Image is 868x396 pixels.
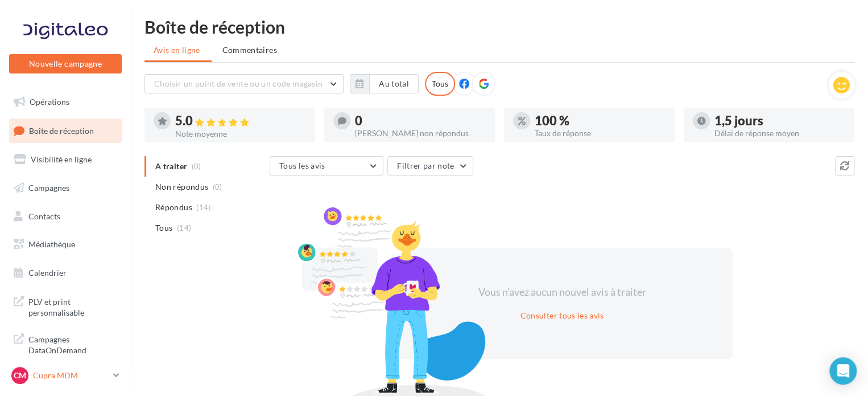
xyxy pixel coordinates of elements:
[154,79,323,88] span: Choisir un point de vente ou un code magasin
[196,203,210,212] span: (14)
[270,156,383,175] button: Tous les avis
[175,130,306,138] div: Note moyenne
[714,129,845,137] div: Délai de réponse moyen
[829,357,857,385] div: Open Intercom Messenger
[7,119,124,143] a: Boîte de réception
[9,365,122,386] a: CM Cupra MDM
[28,268,67,277] span: Calendrier
[7,261,124,285] a: Calendrier
[31,154,92,164] span: Visibilité en ligne
[213,182,222,191] span: (0)
[222,45,277,55] span: Commentaires
[7,205,124,228] a: Contacts
[535,115,666,127] div: 100 %
[7,176,124,200] a: Campagnes
[144,74,344,93] button: Choisir un point de vente ou un code magasin
[355,115,486,127] div: 0
[155,202,192,213] span: Répondus
[535,129,666,137] div: Taux de réponse
[177,223,191,232] span: (14)
[28,332,117,356] span: Campagnes DataOnDemand
[9,54,122,74] button: Nouvelle campagne
[144,18,854,35] div: Boîte de réception
[355,129,486,137] div: [PERSON_NAME] non répondus
[28,211,60,221] span: Contacts
[464,285,660,300] div: Vous n'avez aucun nouvel avis à traiter
[155,222,172,234] span: Tous
[714,115,845,127] div: 1,5 jours
[7,327,124,361] a: Campagnes DataOnDemand
[369,74,419,93] button: Au total
[29,125,94,135] span: Boîte de réception
[7,289,124,323] a: PLV et print personnalisable
[515,309,608,322] button: Consulter tous les avis
[155,181,208,193] span: Non répondus
[28,183,69,193] span: Campagnes
[279,161,325,170] span: Tous les avis
[28,239,75,249] span: Médiathèque
[387,156,473,175] button: Filtrer par note
[425,72,455,96] div: Tous
[33,370,109,381] p: Cupra MDM
[175,115,306,128] div: 5.0
[7,148,124,172] a: Visibilité en ligne
[14,370,26,381] span: CM
[28,294,117,319] span: PLV et print personnalisable
[7,232,124,256] a: Médiathèque
[30,97,69,107] span: Opérations
[7,90,124,114] a: Opérations
[350,74,419,93] button: Au total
